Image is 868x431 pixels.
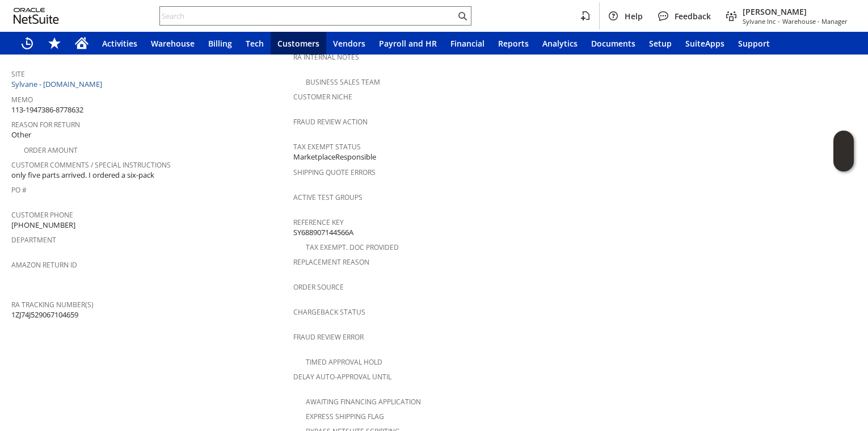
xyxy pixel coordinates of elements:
span: Payroll and HR [379,38,437,49]
a: Analytics [536,32,584,55]
a: Customer Phone [11,210,73,220]
span: Help [625,11,643,22]
span: Setup [649,38,672,49]
span: Analytics [542,38,578,49]
a: Tax Exempt Status [293,142,361,152]
div: Shortcuts [41,32,68,55]
a: Shipping Quote Errors [293,168,376,177]
a: Documents [584,32,642,55]
span: Customers [277,38,319,49]
span: Reports [498,38,529,49]
a: Customer Niche [293,92,352,102]
a: Order Source [293,282,344,292]
span: Sylvane Inc [743,17,776,26]
span: SY688907144566A [293,227,353,238]
a: Reports [491,32,536,55]
a: Sylvane - [DOMAIN_NAME] [11,79,105,89]
span: [PHONE_NUMBER] [11,220,75,231]
iframe: Click here to launch Oracle Guided Learning Help Panel [833,131,854,171]
span: Other [11,129,31,140]
span: Activities [102,38,137,49]
span: [PERSON_NAME] [743,6,848,17]
a: Site [11,69,25,79]
span: Warehouse [151,38,195,49]
a: Order Amount [24,145,78,155]
a: Vendors [326,32,372,55]
a: Amazon Return ID [11,260,77,270]
a: Warehouse [144,32,201,55]
span: Support [738,38,770,49]
span: Financial [450,38,484,49]
a: Awaiting Financing Application [306,397,421,407]
a: Payroll and HR [372,32,444,55]
span: Tech [246,38,264,49]
a: Tech [239,32,271,55]
span: Billing [208,38,232,49]
a: Chargeback Status [293,307,365,317]
a: Timed Approval Hold [306,357,382,367]
svg: Home [75,36,89,50]
a: PO # [11,185,27,195]
a: Reference Key [293,217,344,227]
a: Setup [642,32,679,55]
a: Customer Comments / Special Instructions [11,160,171,170]
a: Business Sales Team [306,77,380,87]
span: 113-1947386-8778632 [11,104,83,115]
span: only five parts arrived. I ordered a six-pack [11,170,154,181]
a: Active Test Groups [293,193,363,202]
span: 1ZJ74J529067104659 [11,309,78,320]
input: Search [160,9,456,23]
a: Fraud Review Action [293,117,368,127]
a: RA Internal Notes [293,52,359,62]
span: SuiteApps [685,38,724,49]
svg: Recent Records [20,36,34,50]
a: Billing [201,32,239,55]
a: Department [11,235,56,245]
a: Express Shipping Flag [306,412,384,421]
span: - [778,17,780,26]
a: Reason For Return [11,120,80,129]
svg: Search [456,9,469,23]
svg: logo [14,8,59,24]
span: Documents [591,38,635,49]
a: Activities [95,32,144,55]
span: Feedback [675,11,711,22]
a: Recent Records [14,32,41,55]
svg: Shortcuts [48,36,61,50]
a: SuiteApps [679,32,731,55]
a: Memo [11,95,33,104]
a: Customers [271,32,326,55]
a: Delay Auto-Approval Until [293,372,391,382]
span: Vendors [333,38,365,49]
a: Financial [444,32,491,55]
a: Fraud Review Error [293,332,364,342]
a: Home [68,32,95,55]
span: Oracle Guided Learning Widget. To move around, please hold and drag [833,152,854,172]
a: RA Tracking Number(s) [11,300,94,309]
a: Support [731,32,777,55]
span: Warehouse - Manager [782,17,848,26]
a: Tax Exempt. Doc Provided [306,242,399,252]
a: Replacement reason [293,257,369,267]
span: MarketplaceResponsible [293,152,376,162]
